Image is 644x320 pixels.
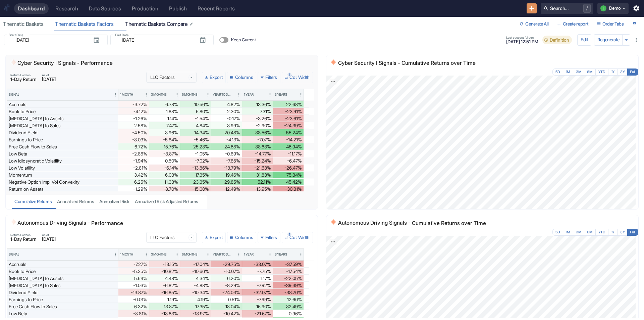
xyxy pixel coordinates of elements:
button: Signal column menu [113,252,118,257]
div: -8.29% [213,282,240,289]
button: 5D [552,229,563,236]
button: Regenerate [594,34,623,46]
p: Cumulative Returns over Time [331,59,486,67]
a: Dashboard [14,3,49,14]
div: -3.72% [120,101,147,108]
div: 22.68% [275,101,302,108]
a: Export; Press ENTER to open [330,79,337,85]
div: Annualized Risk Adjusted Returns [135,199,198,204]
div: Year to Date [213,252,230,257]
div: -4.50% [120,129,147,136]
div: -1.29% [120,186,147,192]
div: -2.90% [244,122,271,129]
div: 4.84% [182,122,209,129]
div: 1.19% [151,296,178,303]
div: 6.72% [120,143,147,150]
div: L [600,5,606,11]
div: -3.87% [151,150,178,157]
button: Select columns [227,232,256,243]
div: Year to Date [213,92,230,97]
div: 24.68% [213,143,240,150]
div: -8.70% [151,186,178,192]
div: -22.05% [275,275,302,282]
span: [DATE] [42,237,56,242]
button: Sort [198,92,203,97]
button: 1Col. Width [282,232,313,243]
div: Signal [9,252,19,257]
div: 32.49% [275,303,302,310]
div: 0.96% [275,310,302,317]
div: Autonomous Driving Signals - [10,219,91,227]
div: -33.07% [244,261,271,268]
button: Sort [133,92,139,97]
div: 2.30% [213,108,240,115]
div: 1 Year [244,252,254,257]
button: Sort [133,252,139,257]
div: Free Cash Flow to Sales [9,143,116,150]
div: 15.76% [151,143,178,150]
div: 55.24% [275,129,302,136]
div: -26.47% [275,165,302,171]
div: -4.13% [213,136,240,143]
button: Sort [167,252,172,257]
button: 3 Months column menu [174,92,180,97]
button: Signal column menu [113,92,118,97]
div: 3.42% [120,172,147,178]
span: As of [42,233,56,236]
div: Publish [169,5,187,12]
p: Performance [10,219,133,227]
button: 1 Year column menu [267,92,273,97]
button: Full [627,68,638,76]
div: [MEDICAL_DATA] to Sales [9,282,116,289]
div: 17.35% [182,172,209,178]
div: 3.96% [151,129,178,136]
div: Dividend Yield [9,289,116,296]
button: 1Y [608,229,618,236]
button: Sort [231,252,236,257]
div: 16.90% [244,303,271,310]
div: 17.35% [182,303,209,310]
button: Show filters [258,232,280,243]
button: Sort [167,92,172,97]
button: Full [627,229,638,236]
div: 1.17% [244,275,271,282]
div: -4.12% [120,108,147,115]
div: tabs [12,195,201,209]
div: -10.34% [182,289,209,296]
div: -29.75% [213,261,240,268]
p: Performance [10,59,123,67]
div: 3 Years [275,92,287,97]
div: Annualized Returns [57,199,94,204]
a: Export; Press ENTER to open [330,239,337,245]
div: -7.85% [213,157,240,164]
button: 5D [552,68,563,76]
div: -14.21% [275,136,302,143]
button: Sort [231,92,236,97]
div: -5.84% [151,136,178,143]
div: 1 Month [120,252,133,257]
div: Low Volatility [9,165,116,171]
button: Order Tabs [594,19,627,30]
a: Research [51,3,82,14]
div: 18.04% [213,303,240,310]
button: Sort [287,92,292,97]
button: LDemo [597,3,629,14]
div: Free Cash Flow to Sales [9,303,116,310]
button: Open [189,75,194,80]
div: Dashboard [18,5,45,12]
div: -1.03% [120,282,147,289]
div: -15.24% [244,157,271,164]
div: 20.48% [213,129,240,136]
div: Low Idiosyncratic Volatility [9,157,116,164]
div: -0.89% [213,150,240,157]
div: -16.85% [151,289,178,296]
button: 6 Months column menu [205,92,211,97]
div: 4.34% [182,275,209,282]
div: Autonomous Driving Signals - [331,219,412,227]
div: -5.46% [182,136,209,143]
div: Book to Price [9,268,116,275]
button: Sort [19,252,25,257]
div: -17.04% [182,261,209,268]
button: Launch Tour [630,19,640,30]
span: 1-Day Return [10,237,37,242]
